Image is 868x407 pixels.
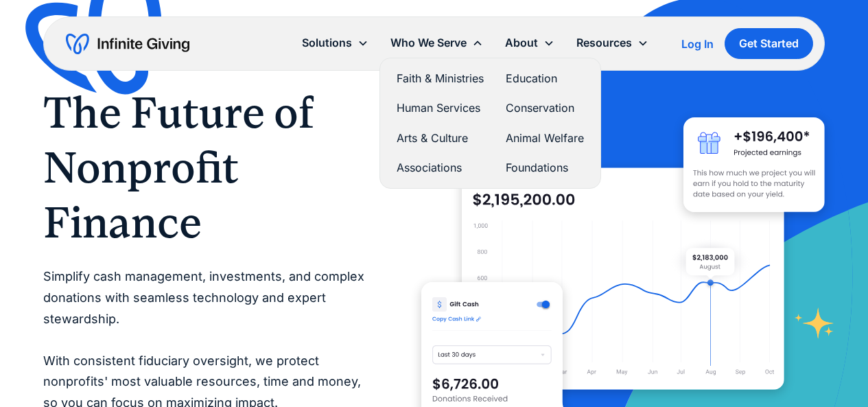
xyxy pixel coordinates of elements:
img: fundraising star [795,307,835,339]
a: Faith & Ministries [397,69,484,88]
a: Get Started [725,28,813,59]
a: Conservation [506,99,584,117]
a: Foundations [506,159,584,177]
a: Human Services [397,99,484,117]
div: Resources [565,28,659,58]
nav: Who We Serve [379,58,601,189]
div: Solutions [302,34,352,52]
div: Who We Serve [379,28,494,58]
img: nonprofit donation platform [462,167,784,391]
div: Resources [576,34,632,52]
a: home [66,33,189,55]
a: Log In [681,36,714,52]
div: About [505,34,538,52]
div: Who We Serve [390,34,467,52]
a: Associations [397,159,484,177]
div: Log In [681,38,714,49]
a: Education [506,69,584,88]
h1: The Future of Nonprofit Finance [43,85,366,250]
div: Solutions [291,28,379,58]
a: Arts & Culture [397,129,484,148]
a: Animal Welfare [506,129,584,148]
div: About [494,28,565,58]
